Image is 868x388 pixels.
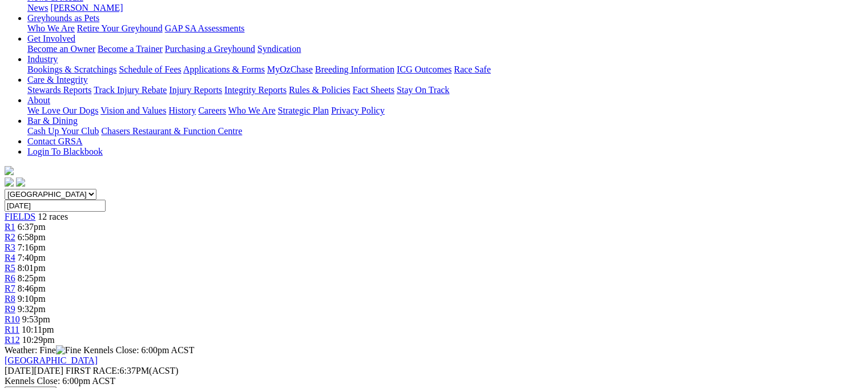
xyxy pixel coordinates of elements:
[5,166,14,175] img: logo-grsa-white.png
[5,335,20,345] a: R12
[16,177,25,187] img: twitter.svg
[331,106,385,115] a: Privacy Policy
[56,345,81,355] img: Fine
[27,44,95,54] a: Become an Owner
[289,85,350,95] a: Rules & Policies
[38,212,68,221] span: 12 races
[27,106,98,115] a: We Love Our Dogs
[27,116,78,126] a: Bar & Dining
[27,95,50,105] a: About
[5,284,15,293] a: R7
[5,177,14,187] img: facebook.svg
[5,273,15,283] a: R6
[257,44,301,54] a: Syndication
[5,212,35,221] a: FIELDS
[5,355,98,365] a: [GEOGRAPHIC_DATA]
[228,106,276,115] a: Who We Are
[18,222,46,232] span: 6:37pm
[27,75,88,84] a: Care & Integrity
[22,335,55,345] span: 10:29pm
[168,106,196,115] a: History
[18,284,46,293] span: 8:46pm
[27,3,863,13] div: News & Media
[27,54,58,64] a: Industry
[18,253,46,262] span: 7:40pm
[27,23,863,34] div: Greyhounds as Pets
[27,106,863,116] div: About
[27,3,48,13] a: News
[83,345,194,355] span: Kennels Close: 6:00pm ACST
[18,294,46,304] span: 9:10pm
[18,242,46,252] span: 7:16pm
[27,147,103,156] a: Login To Blackbook
[198,106,226,115] a: Careers
[165,44,255,54] a: Purchasing a Greyhound
[18,263,46,273] span: 8:01pm
[5,345,83,355] span: Weather: Fine
[5,263,15,273] a: R5
[169,85,222,95] a: Injury Reports
[5,366,34,375] span: [DATE]
[27,13,99,23] a: Greyhounds as Pets
[50,3,123,13] a: [PERSON_NAME]
[27,23,75,33] a: Who We Are
[5,253,15,262] a: R4
[27,44,863,54] div: Get Involved
[315,64,394,74] a: Breeding Information
[77,23,163,33] a: Retire Your Greyhound
[27,126,99,136] a: Cash Up Your Club
[101,126,242,136] a: Chasers Restaurant & Function Centre
[100,106,166,115] a: Vision and Values
[5,222,15,232] a: R1
[27,136,82,146] a: Contact GRSA
[5,304,15,314] a: R9
[267,64,313,74] a: MyOzChase
[22,325,54,334] span: 10:11pm
[5,366,63,375] span: [DATE]
[94,85,167,95] a: Track Injury Rebate
[27,64,116,74] a: Bookings & Scratchings
[224,85,286,95] a: Integrity Reports
[18,232,46,242] span: 6:58pm
[18,304,46,314] span: 9:32pm
[5,376,863,386] div: Kennels Close: 6:00pm ACST
[5,314,20,324] a: R10
[353,85,394,95] a: Fact Sheets
[5,294,15,304] a: R8
[5,200,106,212] input: Select date
[5,325,19,334] a: R11
[5,242,15,252] a: R3
[98,44,163,54] a: Become a Trainer
[27,34,75,43] a: Get Involved
[66,366,119,375] span: FIRST RACE:
[183,64,265,74] a: Applications & Forms
[397,64,451,74] a: ICG Outcomes
[397,85,449,95] a: Stay On Track
[18,273,46,283] span: 8:25pm
[66,366,179,375] span: 6:37PM(ACST)
[5,232,15,242] a: R2
[165,23,245,33] a: GAP SA Assessments
[27,126,863,136] div: Bar & Dining
[454,64,490,74] a: Race Safe
[22,314,50,324] span: 9:53pm
[27,64,863,75] div: Industry
[27,85,863,95] div: Care & Integrity
[27,85,91,95] a: Stewards Reports
[119,64,181,74] a: Schedule of Fees
[278,106,329,115] a: Strategic Plan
